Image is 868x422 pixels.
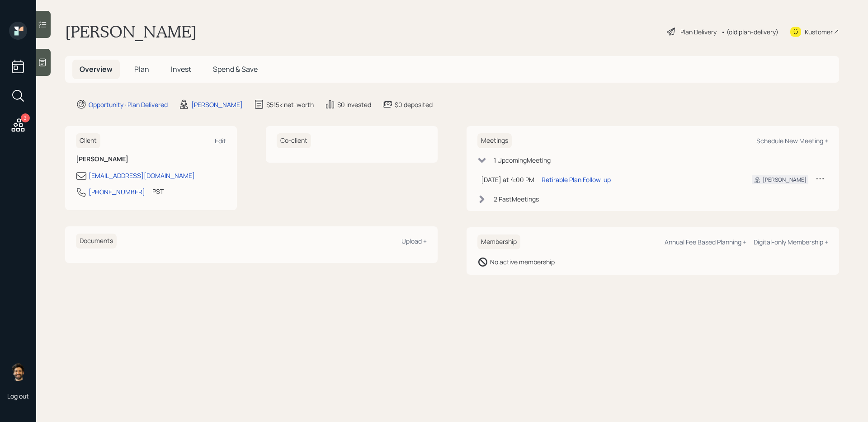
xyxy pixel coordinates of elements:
div: Annual Fee Based Planning + [665,238,746,246]
span: Invest [171,64,191,74]
div: [PERSON_NAME] [191,100,243,109]
h6: [PERSON_NAME] [76,155,226,163]
div: Retirable Plan Follow-up [542,175,611,184]
h6: Meetings [477,133,512,148]
div: Schedule New Meeting + [756,136,828,145]
div: $515k net-worth [266,100,314,109]
div: 1 Upcoming Meeting [494,155,551,165]
div: [PERSON_NAME] [763,176,807,184]
div: PST [152,187,164,196]
div: Upload + [401,237,427,245]
div: Plan Delivery [680,27,717,37]
div: • (old plan-delivery) [721,27,778,37]
div: Edit [215,136,226,145]
div: [EMAIL_ADDRESS][DOMAIN_NAME] [89,171,195,180]
img: eric-schwartz-headshot.png [9,363,27,381]
h6: Documents [76,234,117,249]
div: Kustomer [805,27,833,37]
div: No active membership [490,257,555,267]
h6: Co-client [277,133,311,148]
span: Plan [134,64,149,74]
div: 3 [21,113,30,122]
div: $0 deposited [395,100,433,109]
div: 2 Past Meeting s [494,194,539,204]
div: Digital-only Membership + [754,238,828,246]
h1: [PERSON_NAME] [65,22,197,42]
h6: Membership [477,234,520,249]
div: Opportunity · Plan Delivered [89,100,168,109]
h6: Client [76,133,100,148]
span: Overview [80,64,113,74]
div: Log out [7,392,29,400]
span: Spend & Save [213,64,258,74]
div: [DATE] at 4:00 PM [481,175,534,184]
div: $0 invested [337,100,371,109]
div: [PHONE_NUMBER] [89,187,145,197]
